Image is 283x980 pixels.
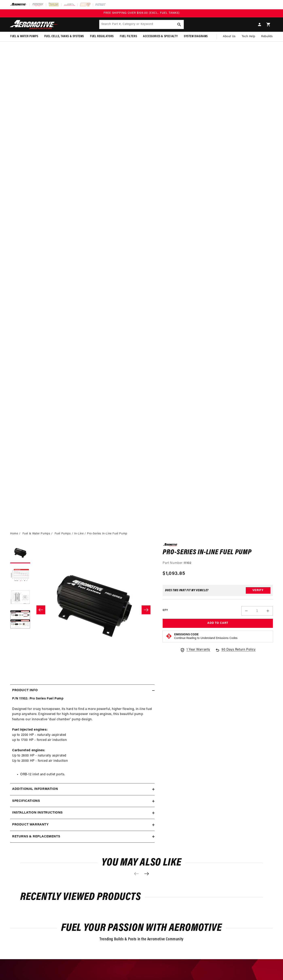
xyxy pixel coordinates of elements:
summary: Fuel & Water Pumps [7,32,41,41]
button: Search Part #, Category or Keyword [175,20,184,29]
span: Rebuilds [261,34,273,39]
button: Add to Cart [163,619,273,628]
p: Designed for crazy horsepower, its hard to find a more powerful, higher flowing, in-line fuel pum... [12,696,153,769]
label: QTY [163,609,168,612]
span: System Diagrams [184,34,208,39]
h2: You may also like [20,858,263,868]
span: $1,093.85 [163,570,185,577]
strong: Carbureted engines: [12,749,45,752]
span: Accessories & Specialty [143,34,178,39]
img: Emissions code [166,633,172,639]
summary: Product Info [10,685,155,696]
summary: System Diagrams [181,32,211,41]
button: Load image 3 in gallery view [10,588,30,608]
span: 90 Days Return Policy [222,647,256,657]
summary: Specifications [10,795,155,807]
button: Previous slide [132,869,141,878]
span: FREE SHIPPING OVER $109.00 (EXCL. FUEL TANKS) [104,12,180,15]
summary: Fuel Filters [117,32,140,41]
button: Emissions CodeContinue Reading to Understand Emissions Codes [174,633,237,640]
h1: Pro-Series In-Line Fuel Pump [163,549,273,556]
span: About Us [223,35,236,38]
summary: Fuel Cells, Tanks & Systems [41,32,87,41]
img: Aeromotive [9,20,59,29]
p: Continue Reading to Understand Emissions Codes [174,637,237,640]
span: 1 Year Warranty [187,647,210,653]
button: Load image 1 in gallery view [10,543,30,563]
h2: Fuel Your Passion with Aeromotive [10,923,273,933]
a: 90 Days Return Policy [215,647,256,657]
nav: breadcrumbs [10,532,273,536]
span: Fuel & Water Pumps [10,34,38,39]
button: Next slide [142,869,151,878]
button: Slide left [36,605,45,614]
span: Fuel Regulators [90,34,114,39]
button: Load image 2 in gallery view [10,565,30,586]
h2: Product warranty [12,822,49,827]
li: In-Line [74,532,87,536]
div: Part Number: [163,561,273,566]
strong: Emissions Code [174,633,199,636]
button: Load image 4 in gallery view [10,610,30,630]
span: Tech Help [242,34,255,39]
input: Search Part #, Category or Keyword [99,20,184,29]
summary: Returns & replacements [10,831,155,843]
summary: Tech Help [239,32,258,41]
h2: Specifications [12,799,40,804]
summary: Fuel Regulators [87,32,117,41]
a: Fuel Pumps [55,532,71,536]
li: ORB-12 inlet and outlet ports. [20,772,153,777]
strong: Fuel injected engines: [12,728,48,731]
a: About Us [220,32,239,41]
button: Verify [246,587,270,594]
span: Fuel Filters [120,34,137,39]
summary: Rebuilds [258,32,276,41]
a: 1 Year Warranty [180,647,210,653]
media-gallery: Gallery Viewer [10,543,155,676]
summary: Product warranty [10,819,155,831]
div: Does This part fit My vehicle? [165,589,209,592]
a: Home [10,532,18,536]
button: Slide right [142,605,151,614]
summary: Installation Instructions [10,807,155,819]
span: Fuel Cells, Tanks & Systems [44,34,84,39]
li: Pro-Series In-Line Fuel Pump [87,532,127,536]
h2: Additional information [12,787,58,792]
h2: Recently Viewed Products [20,892,263,902]
span: Trending Builds & Posts in the Aeromotive Community [100,937,183,941]
strong: 11102 [184,562,192,565]
a: Fuel & Water Pumps [22,532,50,536]
h2: Installation Instructions [12,810,63,816]
strong: P/N 11102: Pro Series Fuel Pump [12,697,64,700]
summary: Accessories & Specialty [140,32,181,41]
summary: Additional information [10,783,155,795]
h2: Product Info [12,688,38,693]
h2: Returns & replacements [12,834,60,839]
